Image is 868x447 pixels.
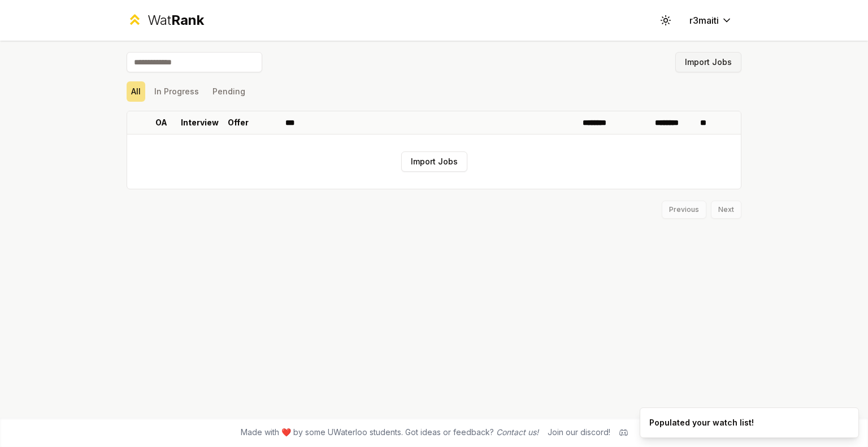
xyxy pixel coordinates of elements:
[680,10,741,31] button: r3maiti
[147,11,204,29] div: Wat
[171,12,204,28] span: Rank
[155,117,167,128] p: OA
[689,14,719,27] span: r3maiti
[241,427,539,438] span: Made with ❤️ by some UWaterloo students. Got ideas or feedback?
[181,117,219,128] p: Interview
[150,81,203,102] button: In Progress
[401,151,467,172] button: Import Jobs
[208,81,250,102] button: Pending
[649,417,754,428] div: Populated your watch list!
[675,52,741,72] button: Import Jobs
[127,81,145,102] button: All
[127,11,204,29] a: WatRank
[496,427,539,437] a: Contact us!
[228,117,249,128] p: Offer
[548,427,610,438] div: Join our discord!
